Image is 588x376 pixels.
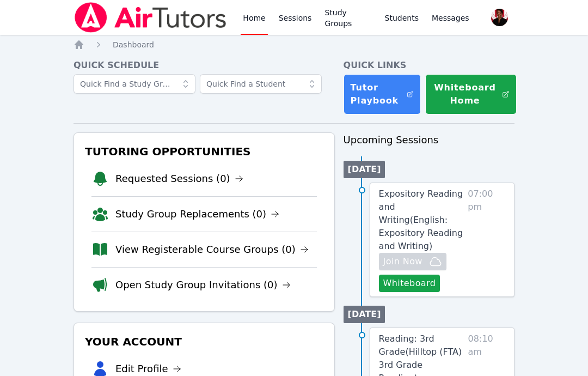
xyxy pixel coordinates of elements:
[73,59,335,72] h4: Quick Schedule
[115,207,279,222] a: Study Group Replacements (0)
[432,13,469,23] span: Messages
[113,39,154,50] a: Dashboard
[73,39,514,50] nav: Breadcrumb
[468,187,505,292] span: 07:00 pm
[115,277,291,293] a: Open Study Group Invitations (0)
[83,332,326,351] h3: Your Account
[379,189,463,251] span: Expository Reading and Writing ( English: Expository Reading and Writing )
[379,187,464,253] a: Expository Reading and Writing(English: Expository Reading and Writing)
[83,142,326,161] h3: Tutoring Opportunities
[73,2,228,33] img: Air Tutors
[344,132,514,148] h3: Upcoming Sessions
[115,171,243,186] a: Requested Sessions (0)
[425,74,517,114] button: Whiteboard Home
[200,74,322,94] input: Quick Find a Student
[344,161,385,178] li: [DATE]
[344,306,385,323] li: [DATE]
[344,74,421,114] a: Tutor Playbook
[113,40,154,49] span: Dashboard
[344,59,514,72] h4: Quick Links
[379,275,440,292] button: Whiteboard
[115,242,309,257] a: View Registerable Course Groups (0)
[383,255,422,268] span: Join Now
[73,74,195,94] input: Quick Find a Study Group
[379,253,446,270] button: Join Now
